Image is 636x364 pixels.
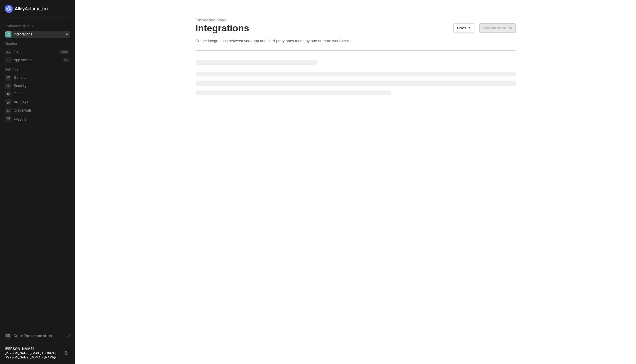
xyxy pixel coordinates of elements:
[5,75,11,81] span: general
[59,49,69,54] div: 73039
[479,23,516,33] button: New Integration
[65,351,69,355] span: logout
[196,23,516,34] div: Integrations
[5,333,11,339] span: documentation
[65,32,69,37] div: 0
[457,26,470,30] div: Docs ↗
[14,58,32,63] div: App Actions
[5,351,60,359] div: [PERSON_NAME][EMAIL_ADDRESS][PERSON_NAME][DOMAIN_NAME] •
[5,83,11,89] span: security
[5,107,11,114] span: credentials
[5,91,11,97] span: team
[5,116,11,122] span: logging
[14,90,69,98] span: Team
[14,32,32,37] div: Integrations
[5,5,70,13] a: logo
[14,115,69,122] span: Logging
[196,18,516,23] div: Embedded iPaaS
[5,49,11,55] span: icon-logs
[14,74,69,81] span: General
[5,24,33,28] span: Embedded iPaaS
[14,82,69,89] span: Security
[5,67,18,71] span: Settings
[5,332,70,339] a: Knowledge Base
[5,31,11,37] span: integrations
[5,57,11,63] span: icon-app-actions
[14,107,69,114] span: Credentials
[66,333,72,339] span: document-arrow
[5,99,11,105] span: api-key
[63,58,69,62] div: 0 %
[453,23,474,33] button: Docs ↗
[5,346,60,351] div: [PERSON_NAME]
[13,333,52,338] span: Go to Documentation
[5,41,18,46] span: Monitor
[14,49,21,54] div: Logs
[14,99,69,106] span: API Keys
[196,38,516,43] div: Create integrations between your app and third-party ones made by one or more workflows.
[5,5,48,13] img: logo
